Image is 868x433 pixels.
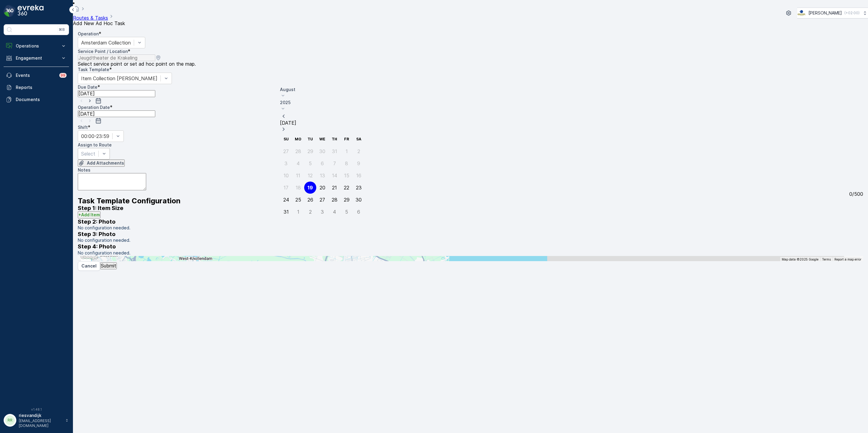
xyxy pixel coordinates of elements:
[280,87,365,93] p: August
[308,173,313,178] div: 12
[18,5,44,17] img: logo_dark-DEwI_e13.png
[309,209,312,215] div: 2
[344,197,350,202] div: 29
[4,5,16,17] img: logo
[834,258,861,261] a: Report a map error
[356,185,362,190] div: 23
[78,211,100,218] button: +Add Item
[844,11,860,15] p: ( +02:00 )
[332,173,337,178] div: 14
[849,191,863,197] p: 0 / 500
[296,173,300,178] div: 11
[81,263,97,269] p: Cancel
[782,258,818,261] span: Map data ©2025 Google
[808,10,842,16] p: [PERSON_NAME]
[353,133,365,145] th: Saturday
[78,261,100,271] button: Cancel
[333,161,336,166] div: 7
[78,31,99,36] label: Operation
[346,149,348,154] div: 1
[357,161,360,166] div: 9
[280,100,365,106] p: 2025
[78,243,863,250] h3: Step 4: Photo
[78,110,155,117] input: dd/mm/yyyy
[78,105,110,110] label: Operation Date
[78,225,863,231] p: No configuration needed.
[320,173,325,178] div: 13
[295,149,301,154] div: 28
[297,161,300,166] div: 4
[296,185,301,190] div: 18
[280,133,292,145] th: Sunday
[344,185,349,190] div: 22
[78,125,88,130] label: Shift
[79,253,99,261] img: Google
[321,209,324,215] div: 3
[4,52,69,64] button: Engagement
[73,15,108,21] a: Routes & Tasks
[797,8,868,18] button: [PERSON_NAME](+02:00)
[4,40,69,52] button: Operations
[59,27,65,32] p: ⌘B
[16,84,67,90] p: Reports
[78,54,155,61] input: Jeugdtheater de Krakeling
[73,7,80,13] a: Homepage
[321,161,324,166] div: 6
[307,197,313,202] div: 26
[284,173,289,178] div: 10
[78,256,137,261] input: Search address or service points
[284,185,288,190] div: 17
[307,149,313,154] div: 29
[4,408,69,411] span: v 1.48.1
[61,73,65,78] p: 99
[78,212,100,218] p: + Add Item
[78,250,863,256] p: No configuration needed.
[284,209,289,215] div: 31
[100,262,117,269] button: Submit
[78,49,128,54] label: Service Point / Location
[73,20,125,26] span: Add New Ad Hoc Task
[328,133,340,145] th: Thursday
[333,209,336,215] div: 4
[78,205,863,211] h3: Step 1: Item Size
[81,150,95,157] p: Select
[309,161,312,166] div: 5
[822,258,831,261] a: Terms
[304,133,316,145] th: Tuesday
[357,149,360,154] div: 2
[332,149,337,154] div: 31
[78,218,863,225] h3: Step 2: Photo
[78,84,97,90] label: Due Date
[356,197,362,202] div: 30
[797,10,806,16] img: basis-logo_rgb2x.png
[4,69,69,81] a: Events99
[78,197,863,205] h2: Task Template Configuration
[320,185,325,190] div: 20
[78,142,112,147] label: Assign to Route
[5,415,15,425] div: RR
[78,237,863,243] p: No configuration needed.
[320,197,325,202] div: 27
[16,97,67,103] p: Documents
[78,61,196,67] span: Select service point or set ad hoc point on the map.
[87,160,124,166] p: Add Attachments
[4,412,69,428] button: RRriesvandijk[EMAIL_ADDRESS][DOMAIN_NAME]
[79,253,99,261] a: Open this area in Google Maps (opens a new window)
[292,133,304,145] th: Monday
[356,173,361,178] div: 16
[345,161,348,166] div: 8
[19,418,62,428] p: [EMAIL_ADDRESS][DOMAIN_NAME]
[78,167,90,172] label: Notes
[280,120,365,126] p: [DATE]
[345,209,348,215] div: 5
[16,72,56,78] p: Events
[16,55,57,61] p: Engagement
[332,197,337,202] div: 28
[295,197,301,202] div: 25
[340,133,353,145] th: Friday
[284,161,288,166] div: 3
[78,159,125,167] button: Upload File
[78,231,863,237] h3: Step 3: Photo
[307,185,313,190] div: 19
[4,93,69,106] a: Documents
